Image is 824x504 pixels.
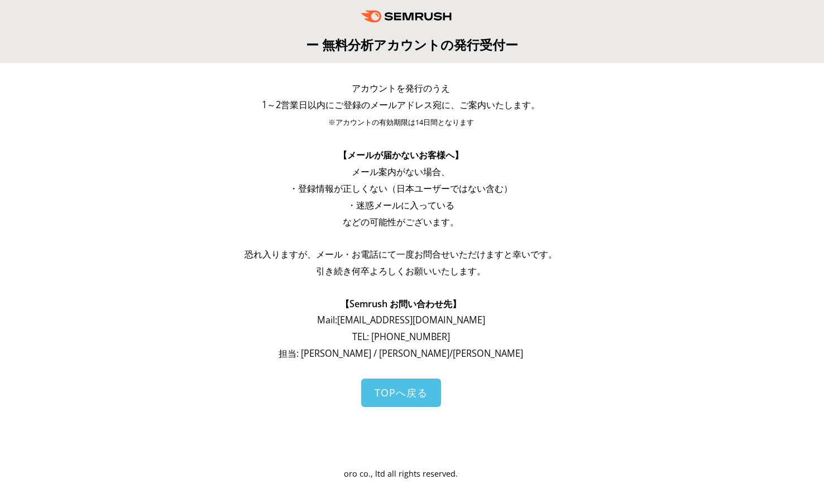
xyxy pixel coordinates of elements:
[317,314,485,326] span: Mail: [EMAIL_ADDRESS][DOMAIN_NAME]
[338,149,463,161] span: 【メールが届かないお客様へ】
[352,82,450,94] span: アカウントを発行のうえ
[341,298,461,310] span: 【Semrush お問い合わせ先】
[262,99,540,111] span: 1～2営業日以内にご登録のメールアドレス宛に、ご案内いたします。
[306,36,518,54] span: ー 無料分析アカウントの発行受付ー
[352,166,450,178] span: メール案内がない場合、
[316,265,486,277] span: 引き続き何卒よろしくお願いいたします。
[343,216,459,228] span: などの可能性がございます。
[279,347,523,360] span: 担当: [PERSON_NAME] / [PERSON_NAME]/[PERSON_NAME]
[375,386,428,399] span: TOPへ戻る
[289,182,512,195] span: ・登録情報が正しくない（日本ユーザーではない含む）
[347,199,454,211] span: ・迷惑メールに入っている
[361,379,441,407] a: TOPへ戻る
[352,331,450,343] span: TEL: [PHONE_NUMBER]
[344,468,458,479] span: oro co., ltd all rights reserved.
[328,118,474,127] span: ※アカウントの有効期限は14日間となります
[245,248,557,260] span: 恐れ入りますが、メール・お電話にて一度お問合せいただけますと幸いです。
